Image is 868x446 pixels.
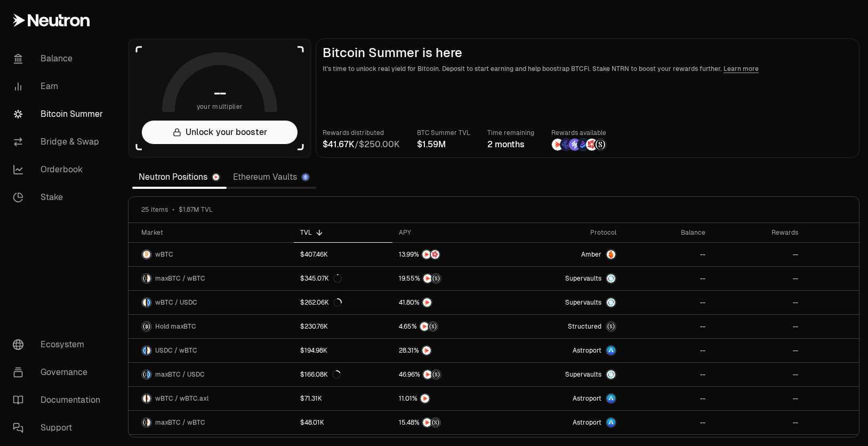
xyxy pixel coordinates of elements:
img: NTRN [552,139,564,150]
span: Supervaults [565,370,601,379]
a: $262.06K [294,291,392,314]
button: NTRN [399,393,500,404]
a: SupervaultsSupervaults [507,267,623,290]
a: $71.31K [294,387,392,410]
div: $166.08K [300,370,341,379]
button: NTRNStructured Points [399,369,500,380]
img: NTRN [422,250,431,259]
a: NTRNStructured Points [392,411,507,434]
a: Ecosystem [4,331,115,359]
p: It's time to unlock real yield for Bitcoin. Deposit to start earning and help boostrap BTCFi. Sta... [323,63,853,74]
a: maxBTC LogoHold maxBTC [128,315,294,338]
div: $262.06K [300,298,342,307]
a: $345.07K [294,267,392,290]
button: NTRNStructured Points [399,321,500,332]
a: Stake [4,184,115,211]
p: BTC Summer TVL [417,128,470,138]
a: Astroport [507,411,623,434]
span: your multiplier [197,101,243,112]
a: NTRNMars Fragments [392,243,507,266]
a: -- [712,339,805,362]
a: $407.46K [294,243,392,266]
a: NTRN [392,339,507,362]
a: $230.76K [294,315,392,338]
a: -- [623,411,712,434]
span: maxBTC / wBTC [155,274,205,283]
img: maxBTC Logo [142,322,151,331]
img: wBTC Logo [142,298,146,307]
div: Market [141,228,287,237]
a: NTRNStructured Points [392,315,507,338]
a: Orderbook [4,156,115,184]
span: 25 items [141,205,168,214]
a: maxBTC LogowBTC LogomaxBTC / wBTC [128,267,294,290]
img: wBTC.axl Logo [147,394,151,403]
div: Protocol [513,228,616,237]
img: wBTC Logo [147,274,151,283]
img: USDC Logo [147,298,151,307]
span: Structured [568,322,601,331]
a: -- [623,315,712,338]
button: NTRNMars Fragments [399,249,500,260]
a: USDC LogowBTC LogoUSDC / wBTC [128,339,294,362]
img: maxBTC Logo [142,274,146,283]
span: Astroport [573,394,601,403]
img: NTRN [423,298,431,307]
img: Solv Points [569,139,581,150]
a: -- [623,243,712,266]
a: -- [712,363,805,386]
a: NTRNStructured Points [392,267,507,290]
img: NTRN [423,274,432,283]
a: wBTC LogowBTC [128,243,294,266]
a: SupervaultsSupervaults [507,363,623,386]
img: USDC Logo [142,346,146,355]
a: -- [623,363,712,386]
span: Astroport [573,418,601,427]
div: TVL [300,228,386,237]
a: Bridge & Swap [4,128,115,156]
a: Bitcoin Summer [4,100,115,128]
a: StructuredmaxBTC [507,315,623,338]
p: Time remaining [487,128,534,138]
img: Structured Points [594,139,606,150]
img: NTRN [420,322,429,331]
a: Support [4,414,115,442]
button: NTRN [399,297,500,308]
img: Supervaults [607,274,615,283]
img: NTRN [421,394,429,403]
a: Neutron Positions [132,166,227,188]
img: NTRN [422,346,431,355]
div: $407.46K [300,250,328,259]
img: Neutron Logo [213,174,219,180]
span: Supervaults [565,274,601,283]
a: AmberAmber [507,243,623,266]
button: Unlock your booster [142,121,298,144]
a: NTRN [392,291,507,314]
span: maxBTC / wBTC [155,418,205,427]
img: Structured Points [429,322,437,331]
h1: -- [214,84,226,101]
img: Amber [607,250,615,259]
div: $194.98K [300,346,327,355]
a: Ethereum Vaults [227,166,316,188]
a: Documentation [4,386,115,414]
span: Hold maxBTC [155,322,196,331]
img: Supervaults [607,298,615,307]
div: $345.07K [300,274,342,283]
img: EtherFi Points [560,139,572,150]
p: Rewards available [551,128,607,138]
a: maxBTC LogoUSDC LogomaxBTC / USDC [128,363,294,386]
span: maxBTC / USDC [155,370,205,379]
button: NTRN [399,345,500,356]
h2: Bitcoin Summer is here [323,45,853,60]
span: wBTC / wBTC.axl [155,394,208,403]
a: maxBTC LogowBTC LogomaxBTC / wBTC [128,411,294,434]
div: / [323,138,400,151]
img: NTRN [423,370,432,379]
a: -- [623,291,712,314]
img: wBTC Logo [147,418,151,427]
span: wBTC [155,250,173,259]
img: Structured Points [432,370,440,379]
img: Mars Fragments [431,250,439,259]
a: NTRN [392,387,507,410]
